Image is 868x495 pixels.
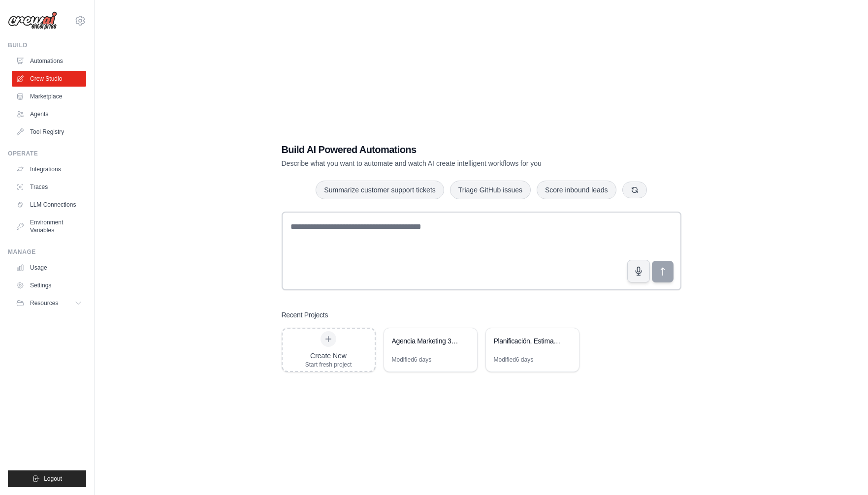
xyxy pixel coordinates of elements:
[819,448,868,495] iframe: Chat Widget
[537,181,616,199] button: Score inbound leads
[12,71,86,87] a: Crew Studio
[44,475,62,483] span: Logout
[12,295,86,311] button: Resources
[12,53,86,69] a: Automations
[8,41,86,49] div: Build
[12,278,86,293] a: Settings
[12,124,86,140] a: Tool Registry
[305,361,352,369] div: Start fresh project
[392,336,459,346] div: Agencia Marketing 360 - Automatización de Campañas Completas
[494,336,561,346] div: Planificación, Estimación y Asignación de Proyectos
[305,351,352,361] div: Create New
[819,448,868,495] div: Widget de chat
[494,356,534,364] div: Modified 6 days
[282,158,612,168] p: Describe what you want to automate and watch AI create intelligent workflows for you
[12,197,86,213] a: LLM Connections
[622,182,647,198] button: Get new suggestions
[627,260,650,282] button: Click to speak your automation idea
[316,181,444,199] button: Summarize customer support tickets
[12,161,86,177] a: Integrations
[392,356,432,364] div: Modified 6 days
[450,181,531,199] button: Triage GitHub issues
[12,89,86,104] a: Marketplace
[282,143,612,156] h1: Build AI Powered Automations
[282,310,328,320] h3: Recent Projects
[30,299,58,307] span: Resources
[8,11,57,30] img: Logo
[8,470,86,487] button: Logout
[8,150,86,157] div: Operate
[8,248,86,256] div: Manage
[12,260,86,276] a: Usage
[12,106,86,122] a: Agents
[12,215,86,238] a: Environment Variables
[12,179,86,195] a: Traces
